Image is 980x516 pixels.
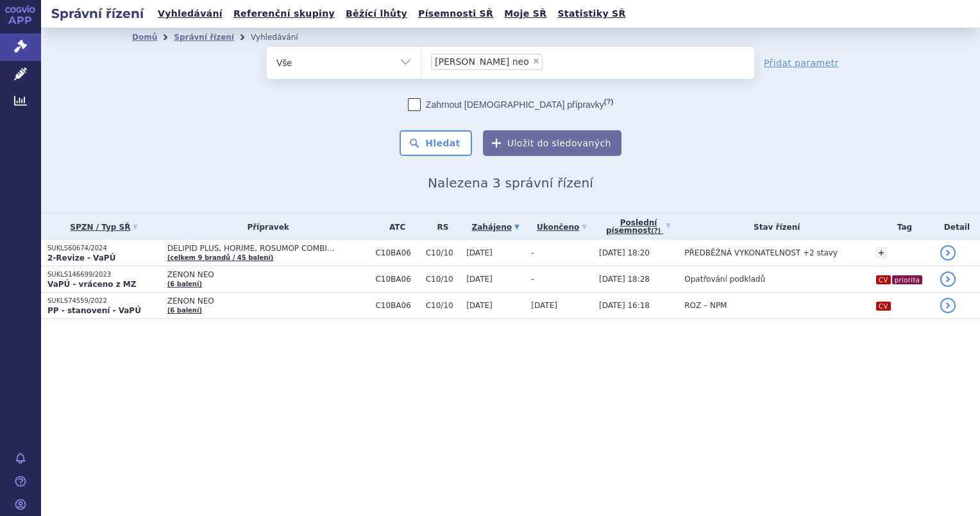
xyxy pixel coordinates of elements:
[47,254,115,262] strong: 2-Revize - VaPÚ
[466,275,493,284] span: [DATE]
[375,301,419,310] span: C10BA06
[47,244,161,253] p: SUKLS60674/2024
[892,275,923,284] i: priorita
[167,280,202,288] a: (6 balení)
[531,301,557,310] span: [DATE]
[167,254,274,261] a: (celkem 9 brandů / 45 balení)
[167,244,369,253] span: DELIPID PLUS, HORIME, ROSUMOP COMBI…
[684,275,765,284] span: Opatřování podkladů
[599,214,678,240] a: Poslednípísemnost(?)
[167,307,202,314] a: (6 balení)
[553,5,629,22] a: Statistiky SŘ
[934,214,980,240] th: Detail
[435,57,529,66] span: [PERSON_NAME] neo
[599,301,650,310] span: [DATE] 16:18
[604,98,613,106] abbr: (?)
[414,5,497,22] a: Písemnosti SŘ
[466,248,493,257] span: [DATE]
[531,248,534,257] span: -
[167,297,369,305] span: ZENON NEO
[342,5,411,22] a: Běžící lhůty
[375,248,419,257] span: C10BA06
[599,248,650,257] span: [DATE] 18:20
[408,98,613,111] label: Zahrnout [DEMOGRAPHIC_DATA] přípravky
[375,275,419,284] span: C10BA06
[651,227,661,235] abbr: (?)
[167,270,369,279] span: ZENON NEO
[47,306,141,315] strong: PP - stanovení - VaPÚ
[154,5,226,22] a: Vyhledávání
[940,245,956,261] a: detail
[161,214,369,240] th: Přípravek
[466,301,493,310] span: [DATE]
[426,248,460,257] span: C10/10
[869,214,934,240] th: Tag
[531,275,534,284] span: -
[500,5,550,22] a: Moje SŘ
[251,28,315,47] li: Vyhledávání
[940,298,956,313] a: detail
[940,271,956,287] a: detail
[47,218,161,236] a: SPZN / Typ SŘ
[426,275,460,284] span: C10/10
[47,280,136,289] strong: VaPÚ - vráceno z MZ
[132,33,157,42] a: Domů
[47,297,161,305] p: SUKLS74559/2022
[764,56,839,69] a: Přidat parametr
[532,57,540,65] span: ×
[546,53,553,69] input: [PERSON_NAME] neo
[599,275,650,284] span: [DATE] 18:28
[230,5,339,22] a: Referenční skupiny
[483,130,621,156] button: Uložit do sledovaných
[678,214,869,240] th: Stav řízení
[428,175,593,191] span: Nalezena 3 správní řízení
[466,218,525,236] a: Zahájeno
[47,270,161,279] p: SUKLS146699/2023
[419,214,460,240] th: RS
[426,301,460,310] span: C10/10
[369,214,419,240] th: ATC
[174,33,234,42] a: Správní řízení
[684,248,838,257] span: PŘEDBĚŽNÁ VYKONATELNOST +2 stavy
[875,247,887,259] a: +
[41,4,154,22] h2: Správní řízení
[531,218,593,236] a: Ukončeno
[400,130,472,156] button: Hledat
[684,301,727,310] span: ROZ – NPM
